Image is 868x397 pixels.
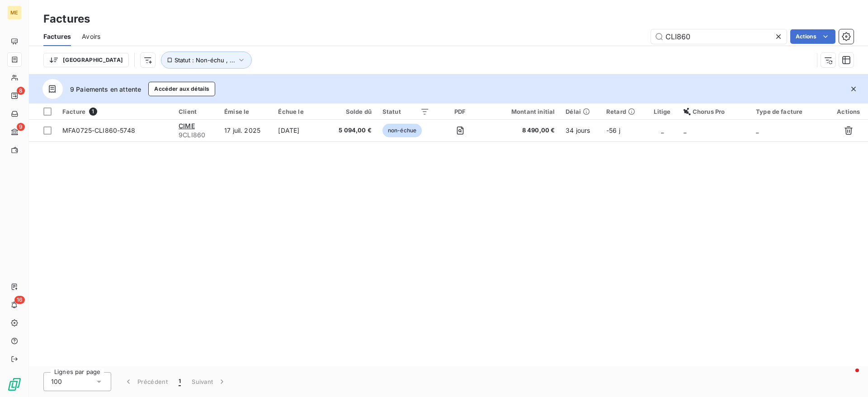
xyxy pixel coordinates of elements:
span: 1 [89,107,97,116]
span: Facture [62,108,85,115]
div: Chorus Pro [684,108,745,115]
button: Suivant [186,372,232,391]
div: Solde dû [332,108,372,115]
a: 8 [7,89,21,103]
button: [GEOGRAPHIC_DATA] [43,53,129,67]
div: Litige [652,108,673,115]
span: 9CLI860 [179,131,213,140]
span: 8 [17,87,25,95]
td: 17 juil. 2025 [219,120,273,141]
input: Rechercher [651,29,787,44]
div: PDF [440,108,480,115]
span: Statut : Non-échu , ... [175,56,235,64]
iframe: Intercom live chat [837,366,859,388]
span: Factures [43,32,71,41]
span: 100 [51,377,62,386]
span: 9 [17,123,25,131]
span: 9 Paiements en attente [70,84,141,94]
span: -56 j [606,126,620,134]
h3: Factures [43,11,90,27]
div: Actions [835,108,863,115]
img: Logo LeanPay [7,377,22,392]
span: 8 490,00 € [491,126,555,135]
div: Statut [382,108,429,115]
span: CIME [179,122,195,130]
div: ME [7,5,22,20]
span: 1 [179,377,181,386]
div: Client [179,108,213,115]
a: 9 [7,125,21,139]
div: Retard [606,108,641,115]
span: _ [684,126,686,134]
span: _ [661,126,664,134]
span: _ [756,126,759,134]
button: Précédent [118,372,173,391]
button: Accéder aux détails [148,82,215,96]
span: non-échue [382,124,422,137]
span: MFA0725-CLI860-5748 [62,126,135,134]
div: Type de facture [756,108,824,115]
span: 5 094,00 € [332,126,372,135]
span: 16 [14,296,25,304]
button: Actions [790,29,835,44]
button: Statut : Non-échu , ... [161,51,252,69]
div: Émise le [224,108,267,115]
td: 34 jours [560,120,601,141]
td: [DATE] [273,120,327,141]
div: Montant initial [491,108,555,115]
div: Délai [566,108,595,115]
button: 1 [173,372,186,391]
div: Échue le [278,108,321,115]
span: Avoirs [82,32,100,41]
